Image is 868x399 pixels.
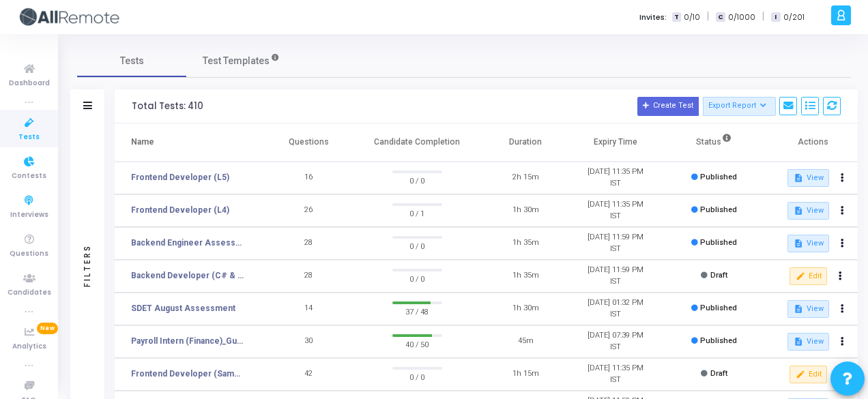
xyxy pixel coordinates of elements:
[793,206,802,216] mat-icon: description
[672,12,681,23] span: T
[480,162,570,194] td: 2h 15m
[203,54,270,68] span: Test Templates
[768,123,858,162] th: Actions
[264,123,354,162] th: Questions
[710,369,727,378] span: Draft
[783,12,805,23] span: 0/201
[787,169,829,187] button: View
[392,370,442,383] span: 0 / 0
[480,325,570,358] td: 45m
[37,323,58,334] span: New
[700,173,737,181] span: Published
[264,358,354,391] td: 42
[392,173,442,187] span: 0 / 0
[115,123,264,162] th: Name
[264,325,354,358] td: 30
[790,267,827,285] button: Edit
[18,132,40,143] span: Tests
[660,123,768,162] th: Status
[795,370,805,379] mat-icon: edit
[700,336,737,345] span: Published
[480,293,570,325] td: 1h 30m
[762,10,764,24] span: |
[131,269,244,282] a: Backend Developer (C# & .Net)
[787,333,829,351] button: View
[570,162,661,194] td: [DATE] 11:35 PM IST
[392,337,442,351] span: 40 / 50
[131,171,229,183] a: Frontend Developer (L5)
[392,206,442,220] span: 0 / 1
[264,293,354,325] td: 14
[790,366,827,383] button: Edit
[131,335,244,347] a: Payroll Intern (Finance)_Gurugram_Campus
[684,12,700,23] span: 0/10
[771,12,780,23] span: I
[131,237,244,249] a: Backend Engineer Assessment
[353,123,480,162] th: Candidate Completion
[793,304,802,314] mat-icon: description
[703,97,776,116] button: Export Report
[570,293,661,325] td: [DATE] 01:32 PM IST
[716,12,725,23] span: C
[480,194,570,227] td: 1h 30m
[120,54,144,68] span: Tests
[700,205,737,214] span: Published
[793,173,802,183] mat-icon: description
[10,248,48,260] span: Questions
[637,97,699,116] button: Create Test
[131,302,235,314] a: SDET August Assessment
[793,337,802,346] mat-icon: description
[480,358,570,391] td: 1h 15m
[10,209,48,221] span: Interviews
[480,260,570,293] td: 1h 35m
[392,239,442,252] span: 0 / 0
[131,368,244,380] a: Frontend Developer (Sample payo)
[570,260,661,293] td: [DATE] 11:59 PM IST
[17,3,119,31] img: logo
[639,12,667,23] label: Invites:
[480,227,570,260] td: 1h 35m
[570,123,661,162] th: Expiry Time
[81,190,93,340] div: Filters
[12,171,46,182] span: Contests
[392,304,442,318] span: 37 / 48
[707,10,709,24] span: |
[710,271,727,280] span: Draft
[570,194,661,227] td: [DATE] 11:35 PM IST
[787,300,829,318] button: View
[131,204,229,216] a: Frontend Developer (L4)
[570,358,661,391] td: [DATE] 11:35 PM IST
[728,12,755,23] span: 0/1000
[480,123,570,162] th: Duration
[8,287,51,299] span: Candidates
[795,271,805,281] mat-icon: edit
[787,202,829,220] button: View
[9,78,50,89] span: Dashboard
[700,238,737,247] span: Published
[392,271,442,285] span: 0 / 0
[570,325,661,358] td: [DATE] 07:39 PM IST
[787,235,829,252] button: View
[793,239,802,248] mat-icon: description
[700,304,737,312] span: Published
[132,101,203,112] div: Total Tests: 410
[264,260,354,293] td: 28
[12,341,46,353] span: Analytics
[264,227,354,260] td: 28
[264,162,354,194] td: 16
[570,227,661,260] td: [DATE] 11:59 PM IST
[264,194,354,227] td: 26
